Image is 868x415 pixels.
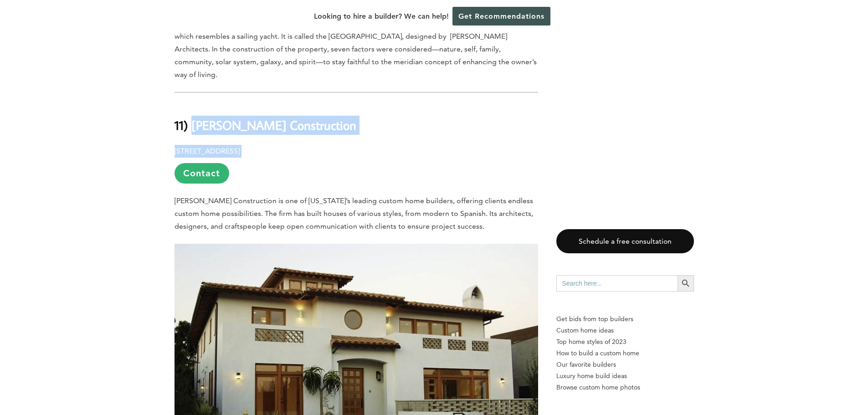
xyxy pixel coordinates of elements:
a: Contact [175,163,229,184]
a: Schedule a free consultation [556,229,694,253]
svg: Search [681,278,691,288]
a: Our favorite builders [556,359,694,370]
b: [STREET_ADDRESS] [175,147,240,155]
p: Get bids from top builders [556,313,694,325]
b: 11) [PERSON_NAME] Construction [175,117,356,133]
span: [PERSON_NAME] Construction is one of [US_STATE]’s leading custom home builders, offering clients ... [175,196,533,231]
a: How to build a custom home [556,348,694,359]
a: Custom home ideas [556,325,694,336]
a: Luxury home build ideas [556,370,694,382]
a: Top home styles of 2023 [556,336,694,348]
iframe: Drift Widget Chat Controller [822,369,857,404]
input: Search here... [556,275,678,292]
a: Browse custom home photos [556,382,694,393]
span: Take a look at this intricately designed and constructed home in [GEOGRAPHIC_DATA][PERSON_NAME], ... [175,19,537,79]
a: Get Recommendations [452,7,550,26]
